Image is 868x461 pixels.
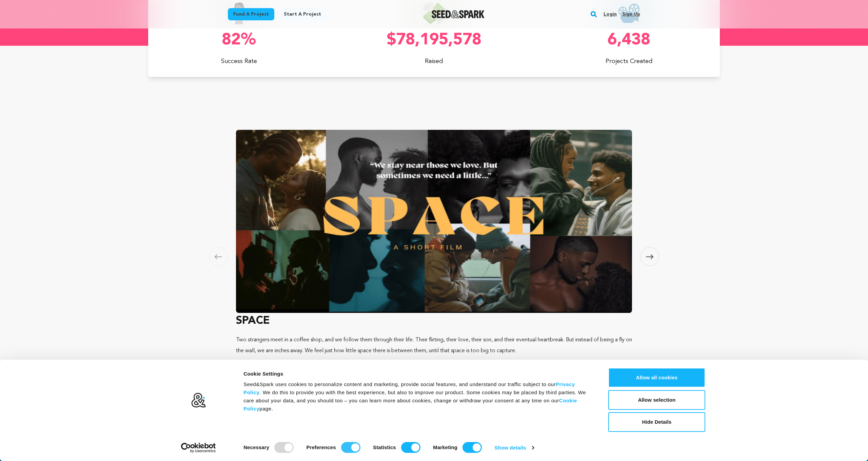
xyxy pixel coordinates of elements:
[432,10,485,18] a: Seed&Spark Homepage
[228,8,274,20] a: Fund a project
[243,370,593,378] div: Cookie Settings
[432,10,485,18] img: Seed&Spark Logo Dark Mode
[236,130,632,313] img: SPACE
[622,9,640,20] a: Sign up
[495,443,534,453] a: Show details
[278,8,327,20] a: Start a project
[433,444,457,450] strong: Marketing
[243,444,269,450] strong: Necessary
[604,9,617,20] a: Login
[169,443,228,453] a: Usercentrics Cookiebot - opens in a new window
[236,127,632,367] a: SPACE Two strangers meet in a coffee shop, and we follow them through their life. Their flirting,...
[538,57,720,66] p: Projects Created
[373,444,396,450] strong: Statistics
[343,57,525,66] p: Raised
[608,368,705,387] button: Allow all cookies
[538,32,720,48] p: 6,438
[148,32,330,48] p: 82%
[307,444,336,450] strong: Preferences
[608,412,705,432] button: Hide Details
[236,335,632,356] p: Two strangers meet in a coffee shop, and we follow them through their life. Their flirting, their...
[148,57,330,66] p: Success Rate
[243,381,575,395] a: Privacy Policy
[243,380,593,413] div: Seed&Spark uses cookies to personalize content and marketing, provide social features, and unders...
[236,313,632,329] h3: SPACE
[191,393,206,408] img: logo
[343,32,525,48] p: $78,195,578
[608,390,705,410] button: Allow selection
